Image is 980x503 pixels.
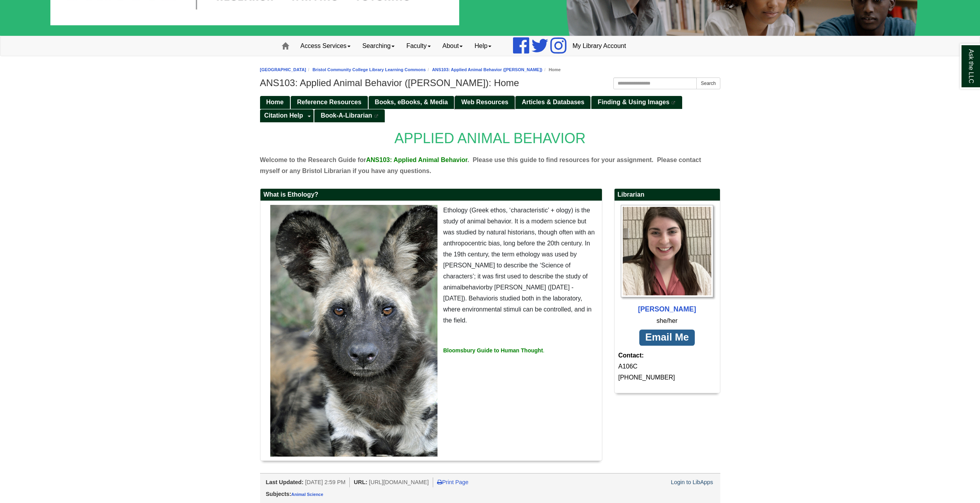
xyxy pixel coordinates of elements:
[522,99,584,105] span: Articles & Databases
[455,96,515,109] a: Web Resources
[469,36,497,56] a: Help
[369,479,429,485] span: [URL][DOMAIN_NAME]
[374,114,378,118] i: This link opens in a new window
[567,36,632,56] a: My Library Account
[312,67,426,72] a: Bristol Community College Library Learning Commons
[394,130,585,146] span: APPLIED ANIMAL BEHAVIOR
[270,205,437,457] img: African Wild Dog
[305,479,345,485] span: [DATE] 2:59 PM
[618,361,716,372] div: A106C
[295,36,356,56] a: Access Services
[432,67,542,72] a: ANS103: Applied Animal Behavior ([PERSON_NAME])
[354,479,367,485] span: URL:
[621,205,714,298] img: Profile Photo
[321,112,372,119] span: Book-A-Librarian
[639,330,695,346] a: Email Me
[260,189,602,201] h2: What is Ethology?
[260,157,701,174] span: . Please contact myself or any Bristol Librarian if you have any questions.
[598,99,669,105] span: Finding & Using Images
[437,36,469,56] a: About
[618,350,716,361] strong: Contact:
[266,99,284,105] span: Home
[356,36,400,56] a: Searching
[400,36,437,56] a: Faculty
[369,96,454,109] a: Books, eBooks, & Media
[696,77,720,89] button: Search
[615,189,720,201] h2: Librarian
[467,157,652,163] span: . Please use this guide to find resources for your assignment
[264,112,303,119] span: Citation Help
[260,96,290,109] a: Home
[461,99,508,105] span: Web Resources
[260,77,720,88] h1: ANS103: Applied Animal Behavior ([PERSON_NAME]): Home
[543,347,544,354] span: .
[473,295,493,302] span: ehavior
[266,491,292,497] span: Subjects:
[591,96,682,109] a: Finding & Using Images
[437,479,442,485] i: Print Page
[543,66,561,74] li: Home
[462,284,486,291] span: behavior
[297,99,362,105] span: Reference Resources
[437,479,469,485] a: Print Page
[671,101,676,105] i: This link opens in a new window
[618,315,716,326] div: she/her
[291,96,368,109] a: Reference Resources
[375,99,448,105] span: Books, eBooks, & Media
[291,492,323,497] a: Animal Science
[618,372,716,383] div: [PHONE_NUMBER]
[266,479,304,485] span: Last Updated:
[443,347,543,354] a: Bloomsbury Guide to Human Thought
[260,157,366,163] span: Welcome to the Research Guide for
[366,157,468,163] span: ANS103: Applied Animal Behavior
[314,109,385,122] a: Book-A-Librarian
[260,95,720,122] div: Guide Pages
[618,303,716,315] div: [PERSON_NAME]
[260,67,306,72] a: [GEOGRAPHIC_DATA]
[443,207,595,324] span: Ethology (Greek ethos, ‘characteristic’ + ology) is the study of animal behavior. It is a modern ...
[515,96,591,109] a: Articles & Databases
[618,205,716,315] a: Profile Photo [PERSON_NAME]
[671,479,713,485] a: Login to LibApps
[260,66,720,74] nav: breadcrumb
[260,109,306,122] a: Citation Help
